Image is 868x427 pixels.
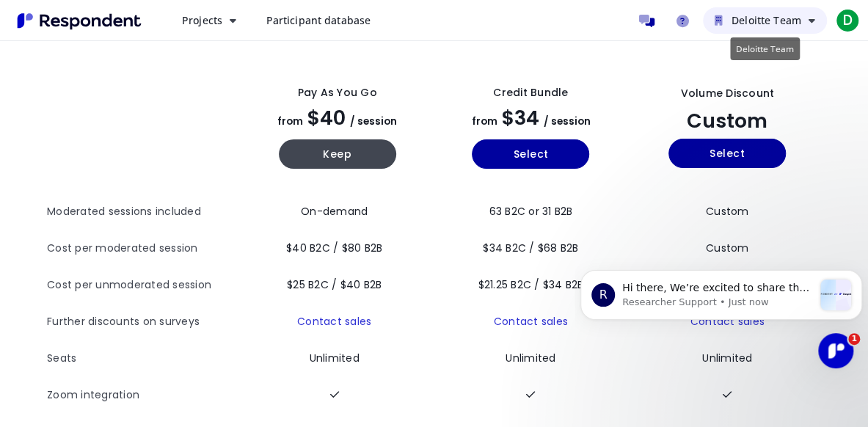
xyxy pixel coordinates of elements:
[254,7,382,34] a: Participant database
[632,6,662,35] a: Message participants
[703,7,827,34] button: Deloitte Team
[687,107,767,134] span: Custom
[483,241,578,255] span: $34 B2C / $68 B2B
[310,351,360,365] span: Unlimited
[297,314,371,329] a: Contact sales
[680,86,774,101] div: Volume Discount
[493,85,568,101] div: Credit Bundle
[501,104,539,131] span: $34
[543,114,590,128] span: / session
[47,340,241,377] th: Seats
[833,7,862,34] button: D
[471,114,497,128] span: from
[266,13,371,27] span: Participant database
[287,277,382,292] span: $25 B2C / $40 B2B
[506,351,555,365] span: Unlimited
[668,6,697,35] a: Help and support
[47,194,241,230] th: Moderated sessions included
[298,85,377,101] div: Pay as you go
[277,114,303,128] span: from
[489,204,572,219] span: 63 B2C or 31 B2B
[182,13,222,27] span: Projects
[170,7,248,34] button: Projects
[350,114,397,128] span: / session
[575,241,868,387] iframe: Intercom notifications message
[736,43,794,54] span: Deloitte Team
[286,241,382,255] span: $40 B2C / $80 B2B
[472,139,589,169] button: Select yearly basic plan
[494,314,568,329] a: Contact sales
[706,204,749,219] span: Custom
[836,9,859,32] span: D
[732,13,801,27] span: Deloitte Team
[478,277,583,292] span: $21.25 B2C / $34 B2B
[47,304,241,340] th: Further discounts on surveys
[47,267,241,304] th: Cost per unmoderated session
[47,230,241,267] th: Cost per moderated session
[12,9,147,33] img: Respondent
[47,377,241,414] th: Zoom integration
[279,139,396,169] button: Keep current yearly payg plan
[818,333,853,368] iframe: Intercom live chat
[307,104,346,131] span: $40
[668,139,786,168] button: Select yearly custom_static plan
[301,204,368,219] span: On-demand
[848,333,860,345] span: 1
